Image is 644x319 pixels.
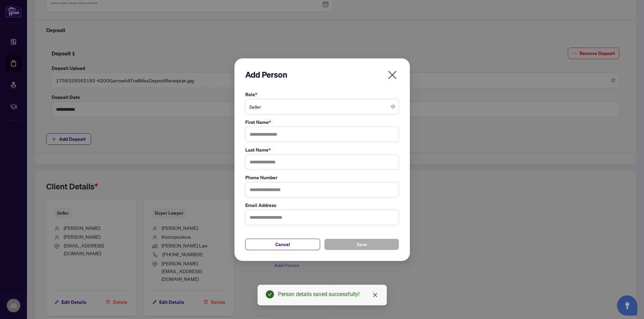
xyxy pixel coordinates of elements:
[245,91,399,98] label: Role
[245,174,399,181] label: Phone Number
[245,238,320,250] button: Cancel
[617,295,637,316] button: Open asap
[266,290,274,298] span: check-circle
[275,239,290,249] span: Cancel
[391,105,395,109] span: close-circle
[245,118,399,126] label: First Name
[245,201,399,209] label: Email Address
[371,291,379,299] a: Close
[245,69,399,80] h2: Add Person
[249,100,395,113] span: Seller
[324,238,399,250] button: Save
[387,70,398,80] span: close
[372,292,378,298] span: close
[278,290,379,298] div: Person details saved successfully!
[245,146,399,154] label: Last Name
